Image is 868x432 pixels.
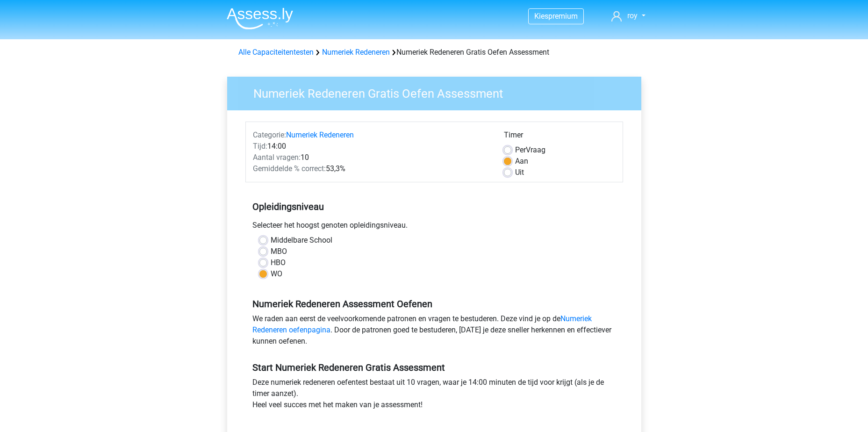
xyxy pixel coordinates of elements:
[534,12,548,21] span: Kies
[245,377,623,414] div: Deze numeriek redeneren oefentest bestaat uit 10 vragen, waar je 14:00 minuten de tijd voor krijg...
[253,130,286,139] span: Categorie:
[253,142,267,151] span: Tijd:
[271,268,282,280] label: WO
[253,164,326,173] span: Gemiddelde % correct:
[253,153,301,162] span: Aantal vragen:
[252,314,592,334] a: Numeriek Redeneren oefenpagina
[252,362,616,373] h5: Start Numeriek Redeneren Gratis Assessment
[238,48,314,57] a: Alle Capaciteitentesten
[246,152,497,163] div: 10
[515,145,526,154] span: Per
[504,130,616,144] div: Timer
[252,298,616,310] h5: Numeriek Redeneren Assessment Oefenen
[322,48,390,57] a: Numeriek Redeneren
[246,141,497,152] div: 14:00
[245,220,623,235] div: Selecteer het hoogst genoten opleidingsniveau.
[227,7,293,29] img: Assessly
[548,12,578,21] span: premium
[235,47,634,58] div: Numeriek Redeneren Gratis Oefen Assessment
[271,257,286,268] label: HBO
[515,144,545,156] label: Vraag
[252,197,616,216] h5: Opleidingsniveau
[245,313,623,351] div: We raden aan eerst de veelvoorkomende patronen en vragen te bestuderen. Deze vind je op de . Door...
[246,163,497,174] div: 53,3%
[529,10,583,22] a: Kiespremium
[627,11,638,20] span: roy
[608,10,649,22] a: roy
[286,130,354,139] a: Numeriek Redeneren
[515,156,528,167] label: Aan
[515,167,524,178] label: Uit
[271,246,287,257] label: MBO
[271,235,332,246] label: Middelbare School
[242,83,634,101] h3: Numeriek Redeneren Gratis Oefen Assessment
